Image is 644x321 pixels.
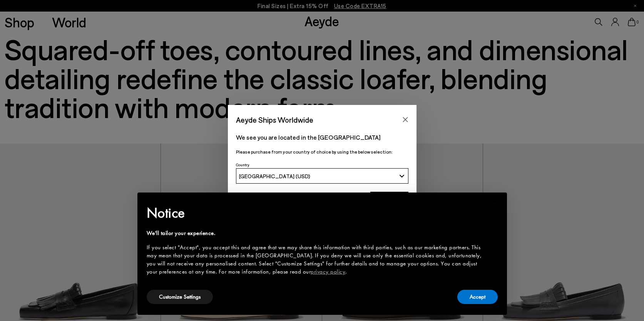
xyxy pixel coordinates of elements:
[236,133,408,142] p: We see you are located in the [GEOGRAPHIC_DATA]
[236,148,408,155] p: Please purchase from your country of choice by using the below selection:
[147,243,485,276] div: If you select "Accept", you accept this and agree that we may share this information with third p...
[147,203,485,223] h2: Notice
[400,114,411,125] button: Close
[236,113,313,127] span: Aeyde Ships Worldwide
[485,195,504,213] button: Close this notice
[147,290,213,304] button: Customize Settings
[147,229,485,237] div: We'll tailor your experience.
[311,268,345,275] a: privacy policy
[457,290,498,304] button: Accept
[492,198,497,210] span: ×
[236,162,249,167] span: Country
[239,173,310,179] span: [GEOGRAPHIC_DATA] (USD)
